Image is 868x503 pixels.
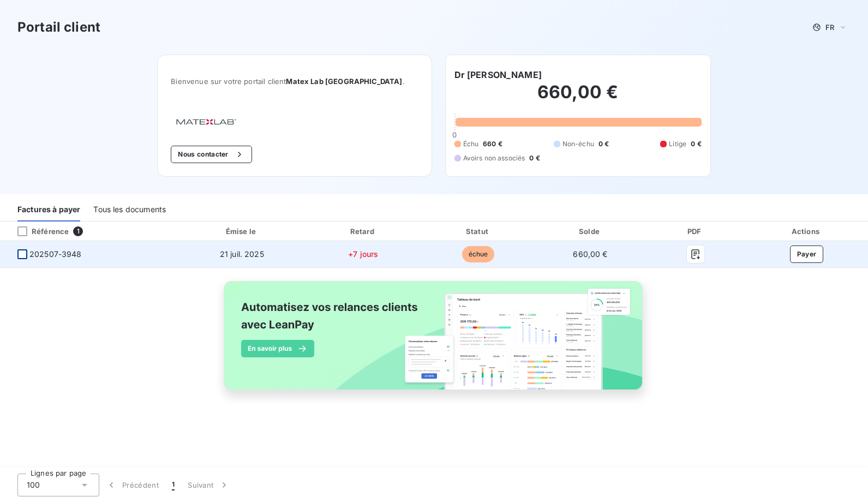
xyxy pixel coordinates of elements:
[825,23,834,32] span: FR
[529,153,540,163] span: 0 €
[537,226,644,237] div: Solde
[454,81,702,114] h2: 660,00 €
[691,139,701,149] span: 0 €
[171,146,252,163] button: Nous contacter
[17,17,100,37] h3: Portail client
[598,139,609,149] span: 0 €
[462,246,495,262] span: échue
[181,226,303,237] div: Émise le
[463,153,525,163] span: Avoirs non associés
[286,77,402,86] span: Matex Lab [GEOGRAPHIC_DATA]
[648,226,743,237] div: PDF
[27,480,40,490] span: 100
[562,139,594,149] span: Non-échu
[454,68,542,81] h6: Dr [PERSON_NAME]
[423,226,532,237] div: Statut
[483,139,502,149] span: 660 €
[452,130,457,139] span: 0
[307,226,419,237] div: Retard
[669,139,686,149] span: Litige
[348,249,378,259] span: +7 jours
[790,245,824,263] button: Payer
[463,139,479,149] span: Échu
[17,199,80,221] div: Factures à payer
[171,77,418,86] span: Bienvenue sur votre portail client .
[181,474,236,496] button: Suivant
[165,474,181,496] button: 1
[214,274,655,409] img: banner
[220,249,264,259] span: 21 juil. 2025
[171,114,241,128] img: Company logo
[573,249,607,259] span: 660,00 €
[29,249,82,260] span: 202507-3948
[99,474,165,496] button: Précédent
[172,480,175,490] span: 1
[747,226,866,237] div: Actions
[93,199,166,221] div: Tous les documents
[73,226,83,236] span: 1
[9,226,69,236] div: Référence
